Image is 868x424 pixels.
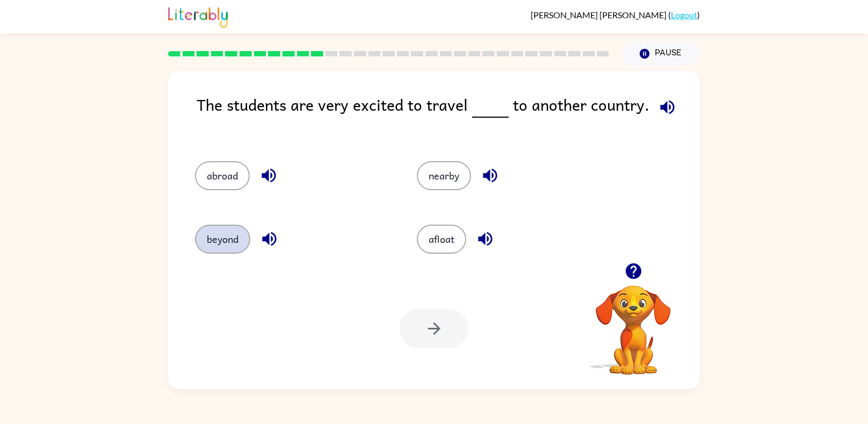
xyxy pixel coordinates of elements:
[671,10,697,20] a: Logout
[197,92,700,140] div: The students are very excited to travel to another country.
[168,4,228,28] img: Literably
[195,161,250,190] button: abroad
[531,10,668,20] span: [PERSON_NAME] [PERSON_NAME]
[417,161,471,190] button: nearby
[195,225,250,254] button: beyond
[622,41,700,66] button: Pause
[580,269,687,376] video: Your browser must support playing .mp4 files to use Literably. Please try using another browser.
[417,225,466,254] button: afloat
[531,10,700,20] div: ( )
